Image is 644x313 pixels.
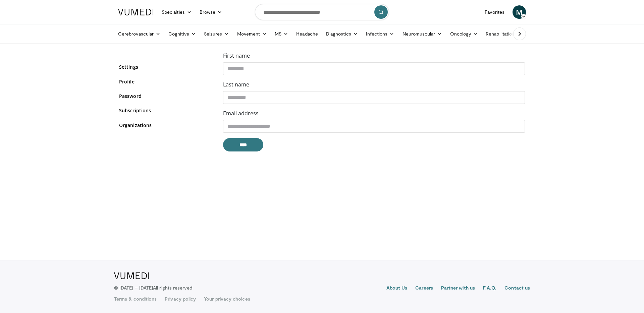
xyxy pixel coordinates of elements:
a: Partner with us [441,285,475,293]
label: Email address [223,109,259,117]
span: All rights reserved [153,285,192,291]
a: Terms & conditions [114,296,157,302]
a: Neuromuscular [398,27,446,41]
a: Movement [233,27,271,41]
a: Careers [415,285,433,293]
a: Cerebrovascular [114,27,164,41]
a: F.A.Q. [483,285,496,293]
input: Search topics, interventions [255,4,389,20]
a: Subscriptions [119,107,213,114]
a: Browse [196,5,226,19]
a: About Us [386,285,408,293]
a: Diagnostics [322,27,362,41]
a: Cognitive [164,27,200,41]
label: First name [223,52,250,60]
a: Password [119,92,213,100]
a: Your privacy choices [204,296,250,302]
a: MS [271,27,292,41]
a: Privacy policy [165,296,196,302]
a: Specialties [158,5,196,19]
a: Contact us [504,285,530,293]
a: Favorites [481,5,508,19]
img: VuMedi Logo [114,272,149,279]
a: Infections [362,27,398,41]
a: Settings [119,63,213,70]
a: Oncology [446,27,482,41]
label: Last name [223,80,249,88]
p: © [DATE] – [DATE] [114,285,193,291]
img: VuMedi Logo [118,9,154,15]
a: Headache [292,27,322,41]
a: Rehabilitation [482,27,519,41]
a: M [513,5,526,19]
a: Profile [119,78,213,85]
a: Organizations [119,122,213,129]
a: Seizures [200,27,233,41]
